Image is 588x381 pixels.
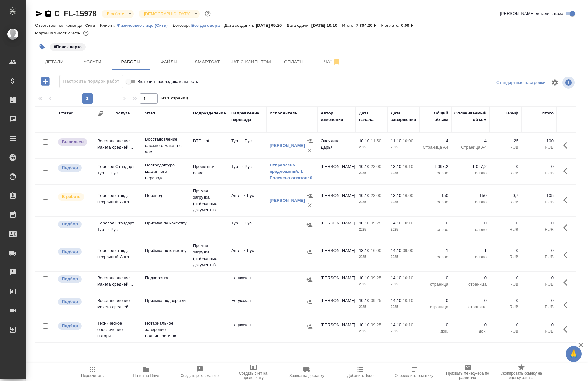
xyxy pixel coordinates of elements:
[317,319,356,341] td: [PERSON_NAME]
[391,138,403,143] p: 11.10,
[391,304,416,310] p: 2025
[145,247,187,254] p: Приёмка по качеству
[525,275,554,281] p: 0
[359,281,384,288] p: 2025
[62,276,78,282] p: Подбор
[401,23,418,28] p: 0,00 ₽
[190,239,228,271] td: Прямая загрузка (шаблонные документы)
[391,193,403,198] p: 13.10,
[62,298,78,305] p: Подбор
[145,320,187,339] p: Нотариальное заверение подлинности по...
[228,160,266,183] td: Тур → Рус
[493,220,518,226] p: 0
[441,363,495,381] button: Призвать менеджера по развитию
[423,199,448,205] p: слово
[493,297,518,304] p: 0
[455,199,487,205] p: слово
[423,328,448,334] p: док.
[191,22,225,28] a: Без договора
[54,44,82,50] p: #Поиск перка
[525,170,554,176] p: RUB
[230,371,276,380] span: Создать счет на предоплату
[57,297,91,306] div: Можно подбирать исполнителей
[395,373,433,378] span: Определить тематику
[115,58,146,66] span: Работы
[100,23,117,28] p: Клиент:
[525,297,554,304] p: 0
[493,199,518,205] p: RUB
[493,275,518,281] p: 0
[455,220,487,226] p: 0
[359,254,384,260] p: 2025
[403,193,413,198] p: 16:00
[116,110,130,116] div: Услуга
[311,23,342,28] p: [DATE] 10:10
[317,189,356,212] td: [PERSON_NAME]
[305,220,314,230] button: Назначить
[117,22,173,28] a: Физическое лицо (Сити)
[495,363,548,381] button: Скопировать ссылку на оценку заказа
[57,247,91,256] div: Можно подбирать исполнителей
[423,247,448,254] p: 1
[289,373,324,378] span: Заявка на доставку
[359,170,384,176] p: 2025
[94,189,142,212] td: Перевод станд. несрочный Англ ...
[371,164,381,169] p: 23:00
[256,23,287,28] p: [DATE] 09:20
[347,373,373,378] span: Добавить Todo
[493,226,518,233] p: RUB
[493,322,518,328] p: 0
[525,322,554,328] p: 0
[493,304,518,310] p: RUB
[35,40,49,54] button: Добавить тэг
[493,170,518,176] p: RUB
[173,23,191,28] p: Договор:
[270,162,314,175] a: Отправлено предложений: 1
[455,322,487,328] p: 0
[525,226,554,233] p: RUB
[305,297,314,307] button: Назначить
[305,275,314,284] button: Назначить
[317,294,356,317] td: [PERSON_NAME]
[493,328,518,334] p: RUB
[525,138,554,144] p: 100
[423,170,448,176] p: слово
[560,275,575,290] button: Здесь прячутся важные кнопки
[423,226,448,233] p: слово
[62,139,84,145] p: Выполнен
[59,110,73,116] div: Статус
[305,247,314,257] button: Назначить
[391,144,416,150] p: 2025
[455,281,487,288] p: страница
[35,31,71,35] p: Маржинальность:
[317,160,356,183] td: [PERSON_NAME]
[560,322,575,337] button: Здесь прячутся важные кнопки
[173,363,227,381] button: Создать рекламацию
[97,110,104,117] button: Сгруппировать
[493,138,518,144] p: 25
[423,193,448,199] p: 150
[279,58,309,66] span: Оплаты
[423,164,448,170] p: 1 097,2
[57,138,91,146] div: Исполнитель завершил работу
[455,193,487,199] p: 150
[57,322,91,330] div: Можно подбирать исполнителей
[493,281,518,288] p: RUB
[391,110,416,123] div: Дата завершения
[525,328,554,334] p: RUB
[371,322,381,327] p: 09:25
[455,328,487,334] p: док.
[49,44,86,49] span: Поиск перка
[228,244,266,267] td: Англ → Рус
[455,170,487,176] p: слово
[317,135,356,157] td: Овечкина Дарья
[193,110,226,116] div: Подразделение
[62,248,78,255] p: Подбор
[423,220,448,226] p: 0
[423,254,448,260] p: слово
[359,275,371,280] p: 10.10,
[105,11,126,17] button: В работе
[190,160,228,183] td: Проектный офис
[455,226,487,233] p: слово
[359,226,384,233] p: 2025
